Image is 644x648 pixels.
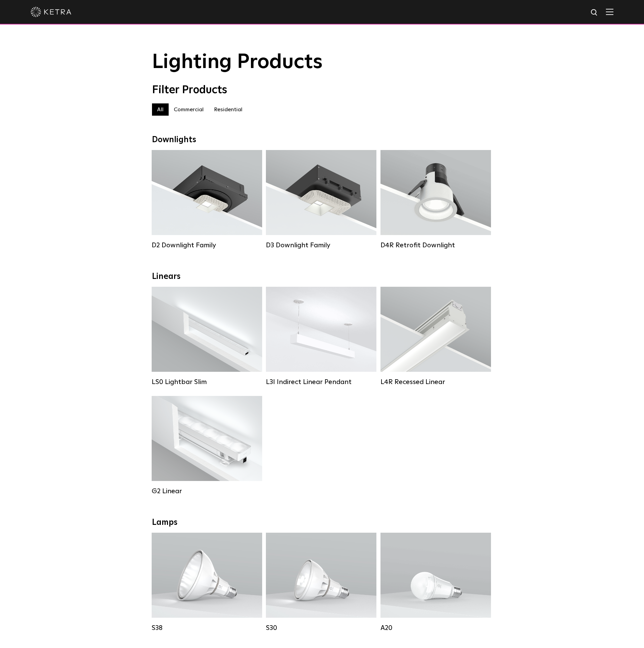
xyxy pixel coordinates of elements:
div: A20 [380,624,491,632]
a: L4R Recessed Linear Lumen Output:400 / 600 / 800 / 1000Colors:White / BlackControl:Lutron Clear C... [380,287,491,386]
div: S30 [266,624,376,632]
a: D2 Downlight Family Lumen Output:1200Colors:White / Black / Gloss Black / Silver / Bronze / Silve... [152,150,262,249]
div: LS0 Lightbar Slim [152,378,262,386]
label: Residential [209,103,248,116]
a: D4R Retrofit Downlight Lumen Output:800Colors:White / BlackBeam Angles:15° / 25° / 40° / 60°Watta... [380,150,491,249]
a: LS0 Lightbar Slim Lumen Output:200 / 350Colors:White / BlackControl:X96 Controller [152,287,262,386]
div: Filter Products [152,84,492,97]
div: Linears [152,272,492,282]
img: search icon [590,9,599,17]
a: L3I Indirect Linear Pendant Lumen Output:400 / 600 / 800 / 1000Housing Colors:White / BlackContro... [266,287,376,386]
label: All [152,103,169,116]
div: G2 Linear [152,487,262,495]
div: D3 Downlight Family [266,241,376,249]
img: Hamburger%20Nav.svg [606,9,613,15]
div: D2 Downlight Family [152,241,262,249]
span: Lighting Products [152,52,323,72]
div: L3I Indirect Linear Pendant [266,378,376,386]
div: D4R Retrofit Downlight [380,241,491,249]
div: Downlights [152,135,492,145]
a: S38 Lumen Output:1100Colors:White / BlackBase Type:E26 Edison Base / GU24Beam Angles:10° / 25° / ... [152,533,262,632]
a: A20 Lumen Output:600 / 800Colors:White / BlackBase Type:E26 Edison Base / GU24Beam Angles:Omni-Di... [380,533,491,632]
img: ketra-logo-2019-white [31,7,71,17]
div: L4R Recessed Linear [380,378,491,386]
label: Commercial [169,103,209,116]
a: S30 Lumen Output:1100Colors:White / BlackBase Type:E26 Edison Base / GU24Beam Angles:15° / 25° / ... [266,533,376,632]
a: D3 Downlight Family Lumen Output:700 / 900 / 1100Colors:White / Black / Silver / Bronze / Paintab... [266,150,376,249]
div: S38 [152,624,262,632]
div: Lamps [152,518,492,528]
a: G2 Linear Lumen Output:400 / 700 / 1000Colors:WhiteBeam Angles:Flood / [GEOGRAPHIC_DATA] / Narrow... [152,396,262,495]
